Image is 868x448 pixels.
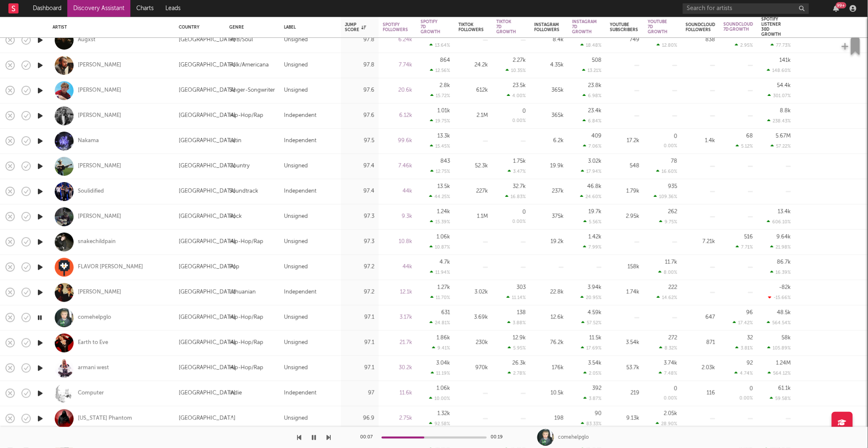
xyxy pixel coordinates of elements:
div: 11.94 % [430,270,450,275]
div: 57.22 % [771,143,791,149]
div: 0 [523,209,526,215]
div: [GEOGRAPHIC_DATA] [179,85,236,95]
div: 44k [383,186,412,196]
div: YouTube Subscribers [610,22,638,32]
div: 6.24k [383,35,412,45]
div: [GEOGRAPHIC_DATA] [179,338,236,348]
div: 58k [782,335,791,341]
div: 97.6 [345,111,374,121]
div: 19.75 % [430,118,450,124]
div: 13.64 % [430,42,450,48]
div: 23.8k [588,83,602,88]
div: Jump Score [345,22,366,32]
div: 16.60 % [656,169,677,174]
div: 15.72 % [430,93,450,98]
div: 409 [592,133,602,139]
div: 13.3k [438,133,450,139]
input: Search for artists [683,3,809,14]
div: [GEOGRAPHIC_DATA] [179,186,236,196]
div: Independent [284,287,316,297]
div: Tiktok 7D Growth [496,19,516,34]
div: 97.4 [345,186,374,196]
div: Unsigned [284,262,308,272]
div: 508 [592,58,602,63]
div: 17.2k [610,136,640,146]
div: 97.4 [345,161,374,171]
div: 301.07 % [768,93,791,98]
div: Hip-Hop/Rap [229,313,263,323]
div: 92 [747,361,753,366]
div: [GEOGRAPHIC_DATA] [179,161,236,171]
button: 99+ [833,5,839,12]
div: Unsigned [284,237,308,247]
div: Latin [229,136,242,146]
div: 13.5k [438,184,450,189]
div: 2.05 % [584,371,602,376]
div: 48.5k [777,310,791,315]
div: 970k [459,363,488,373]
div: Country [179,25,217,30]
div: 141k [780,58,791,63]
div: 1.86k [437,335,450,341]
div: snakechildpain [78,238,116,246]
div: Soundcloud 7D Growth [724,22,753,32]
div: 262 [668,209,677,215]
div: armani west [78,364,109,372]
div: 6.98 % [583,93,602,98]
div: 12.1k [383,287,412,297]
div: 0 [523,109,526,114]
div: 57.52 % [581,320,602,326]
div: 4.74 % [735,371,753,376]
div: 1.1M [459,212,488,222]
div: Independent [284,388,316,398]
div: 1.01k [438,108,450,114]
div: 871 [686,338,715,348]
div: 8.8k [780,108,791,114]
div: 272 [669,335,677,341]
div: 12.9k [513,335,526,341]
div: 8.32 % [659,345,677,351]
div: 16.83 % [505,194,526,199]
div: 11.19 % [431,371,450,376]
div: 61.1k [778,386,791,391]
div: Instagram Followers [534,22,560,32]
div: 3.69k [459,313,488,323]
div: [GEOGRAPHIC_DATA] [179,313,236,323]
div: 17.94 % [581,169,602,174]
div: 76.2k [534,338,564,348]
div: Spotify Listener 30D Growth [762,17,781,37]
div: Hip-Hop/Rap [229,338,263,348]
div: R&B/Soul [229,35,253,45]
div: Spotify Followers [383,22,408,32]
div: 4.35k [534,60,564,70]
div: Unsigned [284,313,308,323]
div: [GEOGRAPHIC_DATA] [179,35,236,45]
div: 3.87 % [584,396,602,401]
div: 564.54 % [767,320,791,326]
div: 3.88 % [507,320,526,326]
a: Soulidified [78,188,104,195]
div: 230k [459,338,488,348]
a: comehelpglo [78,314,111,321]
div: 0 [750,386,753,392]
div: 2.95k [610,212,640,222]
a: [PERSON_NAME] [78,162,121,170]
div: 97.3 [345,212,374,222]
div: 3.81 % [735,345,753,351]
div: Unsigned [284,85,308,95]
div: 3.04k [436,361,450,366]
div: 5.12 % [736,143,753,149]
div: 1.24k [437,209,450,215]
div: [GEOGRAPHIC_DATA] [179,237,236,247]
div: 1.06k [437,234,450,240]
div: 3.54k [610,338,640,348]
a: FLAVOR [PERSON_NAME] [78,263,143,271]
div: 11.7k [665,260,677,265]
div: 612k [459,85,488,95]
div: 158k [610,262,640,272]
div: 23.5k [513,83,526,88]
div: YouTube 7D Growth [648,19,668,34]
div: 2.03k [686,363,715,373]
